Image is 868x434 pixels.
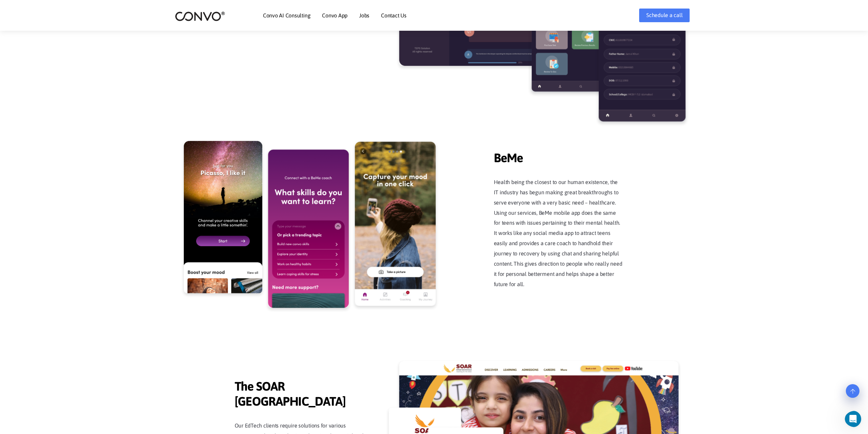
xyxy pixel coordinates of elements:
[494,177,623,289] p: Health being the closest to our human existence, the IT industry has begun making great breakthro...
[639,9,690,22] a: Schedule a call
[322,13,348,18] a: Convo App
[235,379,364,410] span: The SOAR [GEOGRAPHIC_DATA]
[175,11,225,22] img: logo_2.png
[263,13,310,18] a: Convo AI Consulting
[359,13,369,18] a: Jobs
[381,13,407,18] a: Contact Us
[494,140,623,167] span: BeMe
[845,411,866,427] iframe: Intercom live chat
